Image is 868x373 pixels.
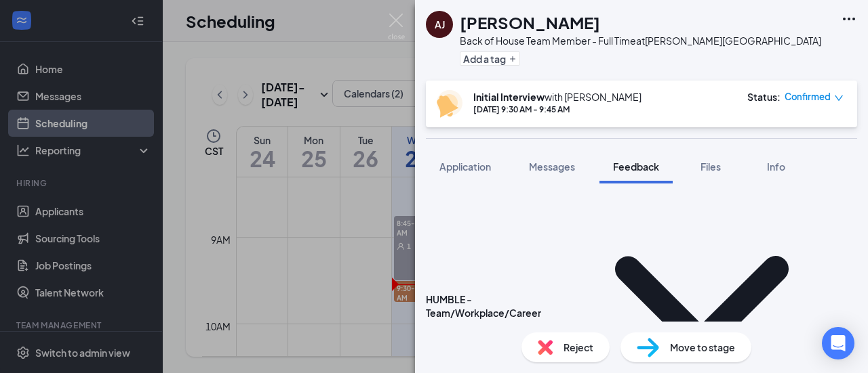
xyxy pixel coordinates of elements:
[426,292,543,320] div: HUMBLE - Team/Workplace/Career
[473,104,642,115] div: [DATE] 9:30 AM - 9:45 AM
[822,327,854,359] div: Open Intercom Messenger
[747,90,781,104] div: Status :
[670,340,735,355] span: Move to stage
[439,160,491,173] span: Application
[460,34,821,47] div: Back of House Team Member - Full Time at [PERSON_NAME][GEOGRAPHIC_DATA]
[509,55,517,63] svg: Plus
[529,160,575,173] span: Messages
[460,51,520,66] button: PlusAdd a tag
[613,160,659,173] span: Feedback
[435,18,445,31] div: AJ
[701,160,721,173] span: Files
[460,11,600,34] h1: [PERSON_NAME]
[841,11,857,27] svg: Ellipses
[473,91,545,103] b: Initial Interview
[785,90,831,104] span: Confirmed
[564,340,593,355] span: Reject
[834,93,844,103] span: down
[473,90,642,104] div: with [PERSON_NAME]
[767,160,785,173] span: Info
